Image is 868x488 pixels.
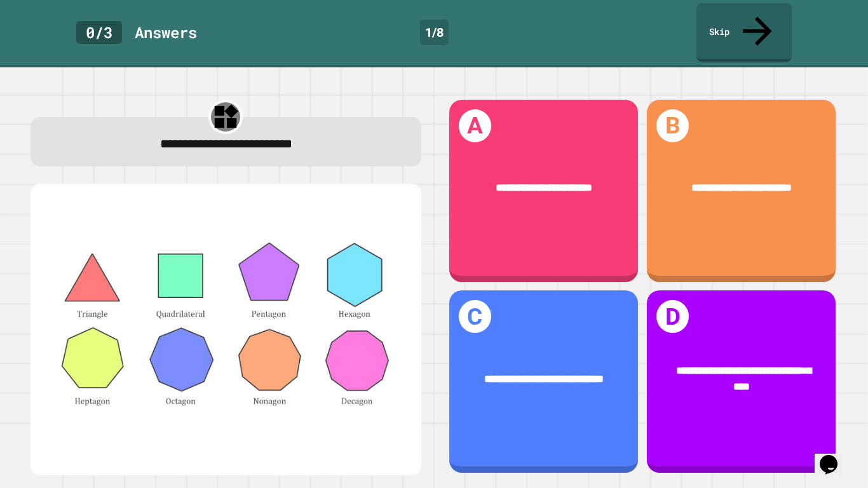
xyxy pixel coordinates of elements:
[815,437,855,475] iframe: chat widget
[696,3,792,62] a: Skip
[459,109,492,142] h1: A
[76,21,122,44] div: 0 / 3
[656,300,689,333] h1: D
[135,21,197,44] div: Answer s
[420,20,449,45] div: 1 / 8
[43,200,409,459] img: quiz-media%2Frm0165o94tIRXaPYQe4W
[459,300,492,333] h1: C
[656,109,689,142] h1: B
